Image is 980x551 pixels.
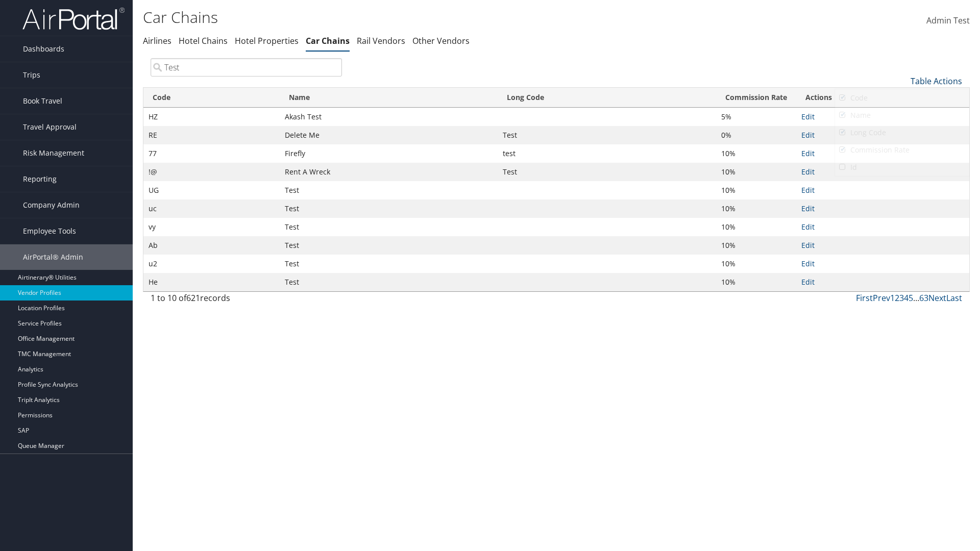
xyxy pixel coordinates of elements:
[23,62,40,88] span: Trips
[23,244,83,270] span: AirPortal® Admin
[835,141,969,159] a: Commission Rate
[23,166,57,192] span: Reporting
[23,114,77,140] span: Travel Approval
[835,89,969,107] a: Code
[22,7,125,31] img: airportal-logo.png
[23,218,76,244] span: Employee Tools
[835,159,969,176] a: Id
[23,36,64,62] span: Dashboards
[23,140,84,166] span: Risk Management
[23,88,62,114] span: Book Travel
[835,124,969,141] a: Long Code
[835,107,969,124] a: Name
[23,192,80,218] span: Company Admin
